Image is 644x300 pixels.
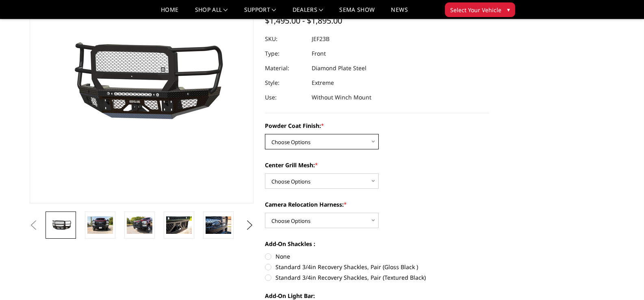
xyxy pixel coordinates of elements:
label: Center Grill Mesh: [265,161,489,169]
label: Camera Relocation Harness: [265,200,489,209]
label: Powder Coat Finish: [265,121,489,130]
dt: Type: [265,46,306,61]
dd: JEF23B [312,32,330,46]
button: Next [243,219,256,231]
dt: Use: [265,90,306,105]
a: shop all [195,7,228,19]
span: Select Your Vehicle [450,6,501,14]
a: Support [244,7,276,19]
label: Standard 3/4in Recovery Shackles, Pair (Gloss Black ) [265,263,489,271]
dd: Front [312,46,326,61]
a: Dealers [293,7,323,19]
span: $1,495.00 - $1,895.00 [265,15,342,26]
button: Select Your Vehicle [445,2,515,17]
img: 2023-2026 Ford F250-350 - FT Series - Extreme Front Bumper [166,216,192,233]
a: Home [161,7,178,19]
img: 2023-2026 Ford F250-350 - FT Series - Extreme Front Bumper [87,216,113,233]
dt: SKU: [265,32,306,46]
label: None [265,252,489,261]
iframe: Chat Widget [603,261,644,300]
img: 2023-2026 Ford F250-350 - FT Series - Extreme Front Bumper [206,216,231,233]
dd: Extreme [312,76,334,90]
dd: Without Winch Mount [312,90,371,105]
a: SEMA Show [339,7,375,19]
dt: Material: [265,61,306,76]
button: Previous [28,219,40,231]
a: News [391,7,408,19]
dt: Style: [265,76,306,90]
label: Add-On Light Bar: [265,291,489,300]
label: Standard 3/4in Recovery Shackles, Pair (Textured Black) [265,273,489,282]
dd: Diamond Plate Steel [312,61,366,76]
img: 2023-2026 Ford F250-350 - FT Series - Extreme Front Bumper [127,216,152,233]
span: ▾ [507,5,510,14]
label: Add-On Shackles : [265,240,489,248]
